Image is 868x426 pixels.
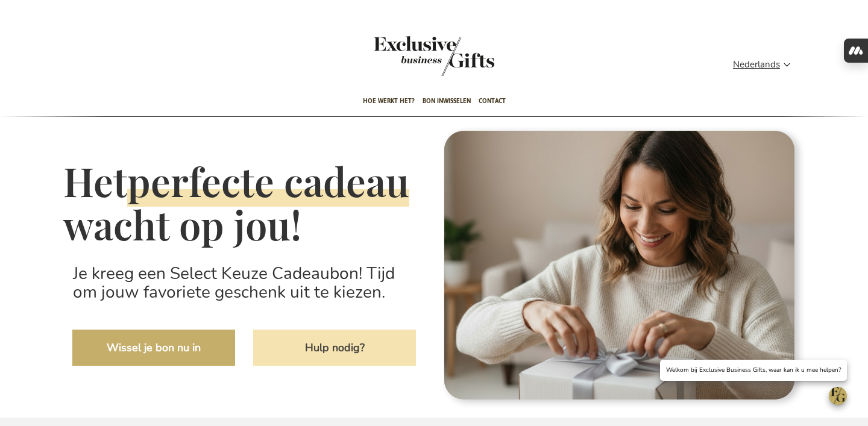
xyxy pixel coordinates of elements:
[733,58,798,72] div: Nederlands
[733,58,780,72] span: Nederlands
[63,203,425,246] div: wacht op jou!
[72,330,235,366] a: Wissel je bon nu in
[363,87,415,115] span: Hoe werkt het?
[127,155,409,207] span: perfecte cadeau
[253,330,416,366] a: Hulp nodig?
[63,160,425,246] h1: Het
[423,87,471,115] span: Bon inwisselen
[63,255,425,312] h2: Je kreeg een Select Keuze Cadeaubon! Tijd om jouw favoriete geschenk uit te kiezen.
[443,126,805,409] img: Firefly_Gemini_Flash_make_it_a_white_cardboard_box_196060_round_letterbox
[479,87,506,115] span: Contact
